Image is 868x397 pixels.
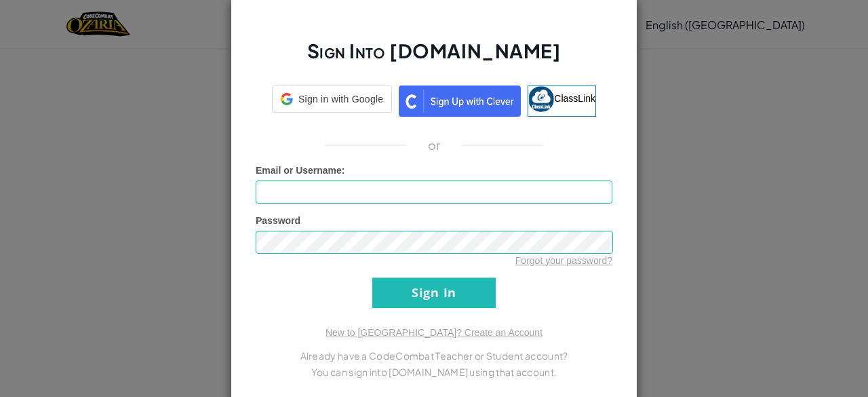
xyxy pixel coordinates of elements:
[256,347,612,364] p: Already have a CodeCombat Teacher or Student account?
[272,86,392,117] a: Sign in with Google
[554,92,595,103] span: ClassLink
[256,165,342,176] span: Email or Username
[298,92,383,106] span: Sign in with Google
[256,38,612,77] h2: Sign Into [DOMAIN_NAME]
[256,364,612,380] p: You can sign into [DOMAIN_NAME] using that account.
[256,164,345,177] label: :
[256,215,300,226] span: Password
[325,327,542,338] a: New to [GEOGRAPHIC_DATA]? Create an Account
[528,86,554,112] img: classlink-logo-small.png
[515,255,612,266] a: Forgot your password?
[372,278,496,308] input: Sign In
[428,137,441,153] p: or
[399,86,521,117] img: clever_sso_button@2x.png
[272,86,392,113] div: Sign in with Google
